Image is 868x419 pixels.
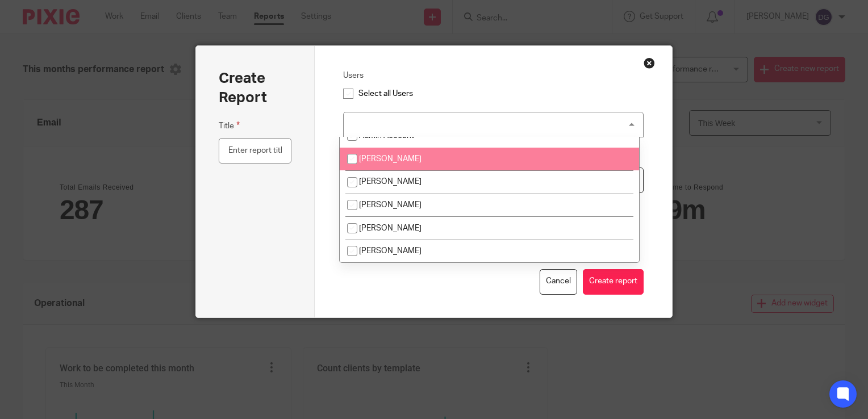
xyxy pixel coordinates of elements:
button: Close modal [644,57,655,69]
label: Title [219,119,240,132]
span: [PERSON_NAME] [359,155,422,163]
h2: Create Report [219,69,292,108]
span: [PERSON_NAME] [359,178,422,186]
span: [PERSON_NAME] [359,201,422,209]
label: Users [343,70,364,81]
label: Select all Users [358,90,413,98]
button: Create report [583,269,644,295]
input: Enter report title [219,138,292,164]
button: Cancel [540,269,577,295]
span: [PERSON_NAME] [359,247,422,255]
span: [PERSON_NAME] [359,224,422,232]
